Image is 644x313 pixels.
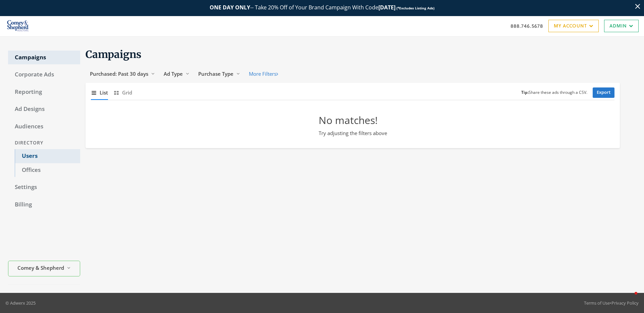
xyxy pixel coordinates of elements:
div: • [584,300,639,306]
button: Grid [113,85,132,100]
button: Purchase Type [194,68,245,80]
span: Ad Type [164,70,183,77]
button: List [91,85,108,100]
span: Purchase Type [198,70,233,77]
button: Comey & Shepherd [8,261,80,276]
button: More Filters [245,68,282,80]
span: Purchased: Past 30 days [90,70,148,77]
b: Tip: [521,89,529,95]
a: Billing [8,198,80,212]
span: Campaigns [86,48,142,61]
a: Campaigns [8,51,80,65]
h2: No matches! [319,114,387,127]
a: Terms of Use [584,300,610,306]
div: Directory [8,137,80,149]
p: © Adwerx 2025 [5,300,36,306]
button: Ad Type [159,68,194,80]
a: Users [15,149,80,163]
a: Audiences [8,120,80,134]
p: Try adjusting the filters above [319,129,387,137]
img: Adwerx [5,18,31,35]
a: 888.746.5678 [511,22,543,29]
span: List [100,89,108,97]
a: Reporting [8,85,80,99]
a: Admin [604,20,639,32]
button: Purchased: Past 30 days [86,68,159,80]
a: Privacy Policy [611,300,639,306]
a: Settings [8,180,80,194]
span: Grid [122,89,132,97]
a: Offices [15,163,80,177]
iframe: Intercom live chat [621,290,637,306]
a: Corporate Ads [8,68,80,82]
a: Ad Designs [8,102,80,116]
a: Export [593,87,614,98]
a: My Account [548,20,599,32]
span: Comey & Shepherd [17,264,64,272]
small: Share these ads through a CSV. [521,89,587,96]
